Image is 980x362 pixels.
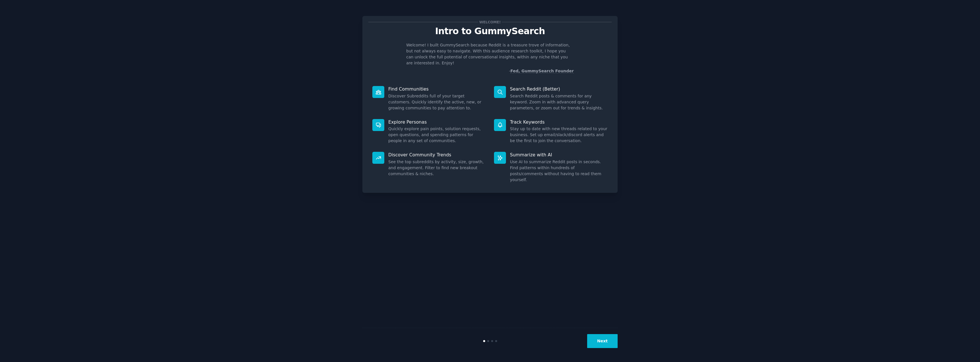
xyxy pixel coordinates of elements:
[510,119,608,125] p: Track Keywords
[510,69,574,73] a: Fed, GummySearch Founder
[510,86,608,92] p: Search Reddit (Better)
[368,26,612,36] p: Intro to GummySearch
[388,93,486,111] dd: Discover Subreddits full of your target customers. Quickly identify the active, new, or growing c...
[587,334,618,348] button: Next
[406,42,574,66] p: Welcome! I built GummySearch because Reddit is a treasure trove of information, but not always ea...
[509,68,574,74] div: -
[510,159,608,183] dd: Use AI to summarize Reddit posts in seconds. Find patterns within hundreds of posts/comments with...
[510,152,608,158] p: Summarize with AI
[388,126,486,144] dd: Quickly explore pain points, solution requests, open questions, and spending patterns for people ...
[510,93,608,111] dd: Search Reddit posts & comments for any keyword. Zoom in with advanced query parameters, or zoom o...
[510,126,608,144] dd: Stay up to date with new threads related to your business. Set up email/slack/discord alerts and ...
[388,119,486,125] p: Explore Personas
[388,152,486,158] p: Discover Community Trends
[478,19,502,25] span: Welcome!
[388,159,486,177] dd: See the top subreddits by activity, size, growth, and engagement. Filter to find new breakout com...
[388,86,486,92] p: Find Communities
